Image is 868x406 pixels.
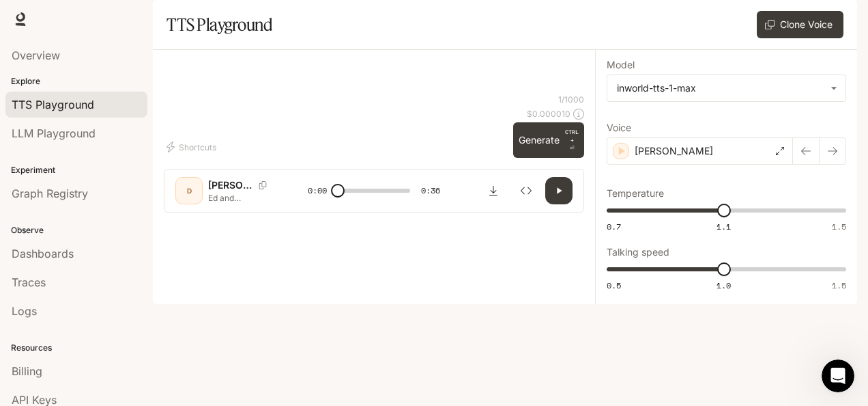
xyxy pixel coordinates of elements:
button: Inspect [512,177,540,204]
p: [PERSON_NAME] [208,178,253,192]
p: Ed and [PERSON_NAME] were the most powerful ghost-hunters that America ever knew. In [DATE], they... [208,192,275,204]
p: Talking speed [607,247,669,257]
button: Clone Voice [757,11,843,38]
span: 1.1 [717,221,731,232]
span: 0:00 [308,184,327,198]
p: Temperature [607,189,664,198]
div: inworld-tts-1-max [607,75,845,101]
p: [PERSON_NAME] [635,144,713,158]
span: 1.0 [717,280,731,291]
button: Shortcuts [164,136,222,158]
span: 0.5 [607,280,621,291]
h1: TTS Playground [167,11,272,38]
button: Copy Voice ID [253,181,272,189]
p: Model [607,60,635,70]
span: 0:36 [421,184,440,198]
p: 1 / 1000 [558,94,584,105]
iframe: Intercom live chat [822,360,854,392]
div: inworld-tts-1-max [617,81,824,95]
span: 0.7 [607,221,621,232]
button: GenerateCTRL +⏎ [513,122,584,158]
span: 1.5 [832,221,846,232]
span: 1.5 [832,280,846,291]
button: Download audio [480,177,507,204]
div: D [178,180,200,202]
p: ⏎ [565,128,579,152]
p: $ 0.000010 [527,108,570,120]
p: Voice [607,123,631,133]
p: CTRL + [565,128,579,144]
